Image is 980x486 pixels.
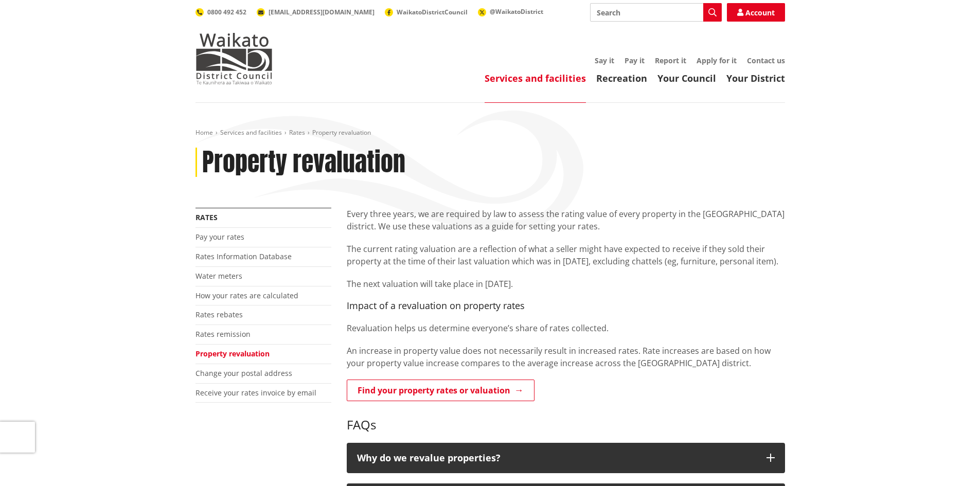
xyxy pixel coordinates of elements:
h1: Property revaluation [202,148,405,177]
a: Property revaluation [195,349,270,358]
a: @WaikatoDistrict [478,7,543,16]
a: Your Council [657,72,716,84]
input: Search input [590,3,722,22]
a: Home [195,128,213,137]
a: Receive your rates invoice by email [195,388,316,398]
a: WaikatoDistrictCouncil [385,8,468,16]
span: WaikatoDistrictCouncil [397,8,468,16]
p: Every three years, we are required by law to assess the rating value of every property in the [GE... [347,208,785,232]
a: Report it [655,56,686,65]
p: Revaluation helps us determine everyone’s share of rates collected. [347,322,785,334]
a: Rates [195,212,218,222]
p: An increase in property value does not necessarily result in increased rates. Rate increases are ... [347,345,785,369]
a: Recreation [596,72,647,84]
a: Your District [726,72,785,84]
a: Services and facilities [220,128,282,137]
a: Change your postal address [195,368,292,378]
a: Pay it [625,56,645,65]
span: [EMAIL_ADDRESS][DOMAIN_NAME] [269,8,375,16]
a: Contact us [747,56,785,65]
a: Water meters [195,271,242,281]
a: 0800 492 452 [195,8,246,16]
a: Rates Information Database [195,251,292,261]
nav: breadcrumb [195,129,785,137]
a: Say it [595,56,614,65]
a: Rates [289,128,305,137]
h4: Impact of a revaluation on property rates [347,300,785,312]
p: The current rating valuation are a reflection of what a seller might have expected to receive if ... [347,243,785,267]
img: Waikato District Council - Te Kaunihera aa Takiwaa o Waikato [195,33,273,84]
a: Services and facilities [485,72,586,84]
p: Why do we revalue properties? [357,453,756,463]
span: @WaikatoDistrict [490,7,543,16]
a: Rates remission [195,329,251,339]
a: How your rates are calculated [195,291,298,300]
h3: FAQs [347,403,785,433]
p: The next valuation will take place in [DATE]. [347,278,785,290]
a: [EMAIL_ADDRESS][DOMAIN_NAME] [257,8,375,16]
a: Apply for it [697,56,737,65]
button: Why do we revalue properties? [347,443,785,474]
span: 0800 492 452 [207,8,246,16]
a: Rates rebates [195,310,243,319]
a: Find your property rates or valuation [347,380,534,401]
a: Pay your rates [195,232,244,242]
a: Account [727,3,785,22]
span: Property revaluation [312,128,371,137]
